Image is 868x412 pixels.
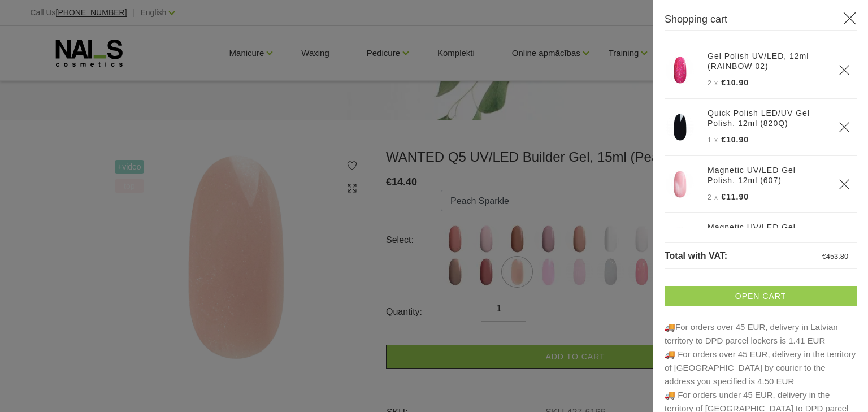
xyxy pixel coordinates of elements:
[665,11,857,31] h3: Shopping cart
[665,251,727,261] span: Total with VAT:
[708,108,825,128] a: Quick Polish LED/UV Gel Polish, 12ml (820Q)
[839,179,850,190] a: Delete
[708,79,718,87] span: 2 x
[708,136,718,144] span: 1 x
[721,135,749,144] span: €10.90
[708,193,718,201] span: 2 x
[708,165,825,185] a: Magnetic UV/LED Gel Polish, 12ml (607)
[826,252,848,261] span: 453.80
[665,286,857,306] a: Open cart
[708,51,825,71] a: Gel Polish UV/LED, 12ml (RAINBOW 02)
[721,192,749,201] span: €11.90
[721,78,749,87] span: €10.90
[839,64,850,76] a: Delete
[708,222,825,242] a: Magnetic UV/LED Gel Polish, 12ml (614)
[839,122,850,133] a: Delete
[822,252,826,261] span: €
